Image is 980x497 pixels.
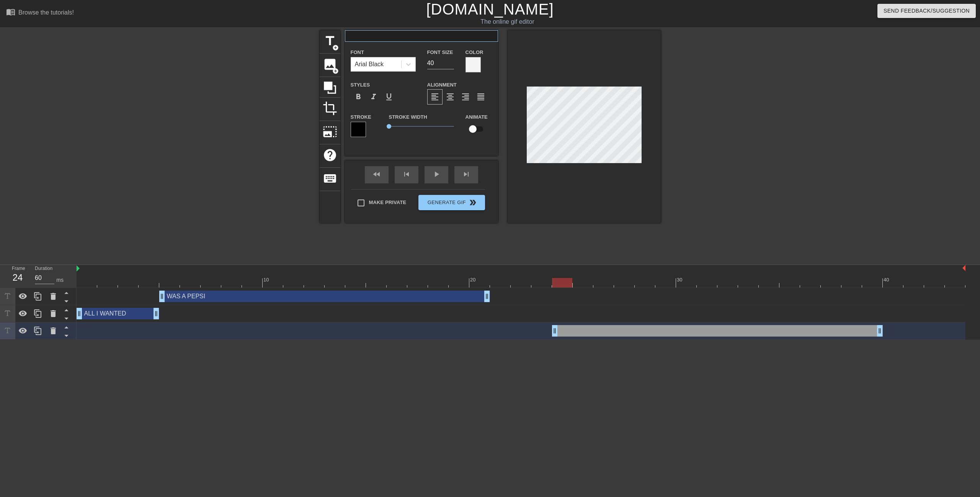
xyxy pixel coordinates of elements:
[6,7,74,19] a: Browse the tutorials!
[483,293,491,300] span: drag_handle
[323,101,337,116] span: crop
[323,148,337,162] span: help
[421,198,482,207] span: Generate Gif
[432,170,441,179] span: play_arrow
[18,9,74,16] div: Browse the tutorials!
[389,113,427,121] label: Stroke Width
[884,6,970,16] span: Send Feedback/Suggestion
[330,17,684,26] div: The online gif editor
[384,92,394,101] span: format_underline
[351,113,371,121] label: Stroke
[6,265,29,287] div: Frame
[877,4,976,18] button: Send Feedback/Suggestion
[962,265,965,271] img: bound-end.png
[884,276,890,284] div: 40
[551,327,559,335] span: drag_handle
[461,92,470,101] span: format_align_right
[369,199,407,206] span: Make Private
[6,7,15,16] span: menu_book
[426,1,554,18] a: [DOMAIN_NAME]
[427,81,457,89] label: Alignment
[323,171,337,186] span: keyboard
[35,266,52,271] label: Duration
[75,310,83,317] span: drag_handle
[351,81,370,89] label: Styles
[158,293,166,300] span: drag_handle
[56,276,64,284] div: ms
[465,113,488,121] label: Animate
[677,276,684,284] div: 30
[468,198,477,207] span: double_arrow
[355,60,384,69] div: Arial Black
[430,92,439,101] span: format_align_left
[12,271,23,284] div: 24
[323,34,337,48] span: title
[263,276,270,284] div: 10
[332,44,339,51] span: add_circle
[446,92,455,101] span: format_align_center
[418,195,485,210] button: Generate Gif
[332,68,339,74] span: add_circle
[351,49,364,56] label: Font
[369,92,378,101] span: format_italic
[372,170,381,179] span: fast_rewind
[427,49,453,56] label: Font Size
[470,276,477,284] div: 20
[465,49,483,56] label: Color
[476,92,485,101] span: format_align_justify
[876,327,884,335] span: drag_handle
[402,170,411,179] span: skip_previous
[354,92,363,101] span: format_bold
[323,57,337,72] span: image
[462,170,471,179] span: skip_next
[152,310,160,317] span: drag_handle
[323,124,337,139] span: photo_size_select_large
